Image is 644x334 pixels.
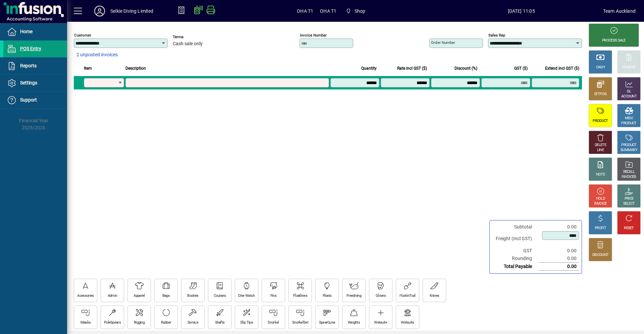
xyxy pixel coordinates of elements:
[133,293,145,298] div: Apparel
[89,5,110,17] button: Profile
[592,253,608,258] div: DISCOUNT
[20,97,37,103] span: Support
[20,63,37,68] span: Reports
[361,65,377,72] span: Quantity
[595,143,606,148] div: DELETE
[187,320,198,325] div: Service
[270,293,276,298] div: Fins
[374,320,387,325] div: Wetsuit+
[3,58,67,74] a: Reports
[348,320,360,325] div: Weights
[300,33,327,38] mat-label: Invoice number
[621,148,637,153] div: SUMMARY
[323,293,332,298] div: Floats
[397,65,427,72] span: Rate incl GST ($)
[596,196,605,201] div: HOLD
[621,94,637,99] div: ACCOUNT
[162,293,170,298] div: Bags
[3,23,67,40] a: Home
[173,35,213,39] span: Terms
[595,226,606,231] div: PROFIT
[430,293,439,298] div: Knives
[319,320,335,325] div: SpearGuns
[173,41,203,47] span: Cash sale only
[596,65,605,70] div: CASH
[110,6,154,16] div: Selkie Diving Limited
[602,38,626,43] div: PROCESS SALE
[343,5,368,17] span: Shop
[593,119,608,124] div: PRODUCT
[597,148,604,153] div: LINE
[624,226,634,231] div: RESET
[539,223,579,231] td: 0.00
[625,116,633,121] div: MISC
[292,320,308,325] div: SnorkelSet
[603,6,636,16] div: Team Auckland
[320,6,336,16] span: OHA T1
[621,143,636,148] div: PRODUCT
[77,293,94,298] div: Acessories
[346,293,361,298] div: Freediving
[74,33,91,38] mat-label: Customer
[376,293,386,298] div: Gloves
[80,320,91,325] div: Masks
[3,75,67,91] a: Settings
[545,65,579,72] span: Extend incl GST ($)
[623,65,636,70] div: CHARGE
[214,293,226,298] div: Courses
[355,6,366,16] span: Shop
[20,29,33,34] span: Home
[622,175,636,180] div: INVOICES
[625,196,634,201] div: PRICE
[399,293,415,298] div: HuntinTool
[20,46,41,51] span: POS Entry
[104,320,121,325] div: PoleSpears
[454,65,477,72] span: Discount (%)
[621,121,636,126] div: PRODUCT
[20,80,37,85] span: Settings
[134,320,145,325] div: Rigging
[238,293,255,298] div: Dive Watch
[3,92,67,109] a: Support
[268,320,279,325] div: Snorkel
[76,51,118,58] span: 2 unposted invoices
[240,320,253,325] div: Slip Tips
[293,293,307,298] div: Floatlines
[514,65,528,72] span: GST ($)
[440,6,603,16] span: [DATE] 11:05
[74,49,120,61] button: 2 unposted invoices
[215,320,225,325] div: Shafts
[596,172,605,177] div: NOTE
[161,320,171,325] div: Rubber
[125,65,146,72] span: Description
[539,263,579,271] td: 0.00
[539,247,579,255] td: 0.00
[187,293,198,298] div: Booties
[401,320,414,325] div: Wetsuits
[431,40,455,45] mat-label: Order number
[594,201,606,206] div: INVOICE
[627,89,631,94] div: GL
[623,170,635,175] div: RECALL
[297,6,313,16] span: OHA T1
[492,231,539,247] td: Freight (Incl GST)
[594,92,607,97] div: EFTPOS
[492,255,539,263] td: Rounding
[492,263,539,271] td: Total Payable
[492,223,539,231] td: Subtotal
[623,201,635,206] div: SELECT
[108,293,117,298] div: Admin
[492,247,539,255] td: GST
[84,65,92,72] span: Item
[488,33,505,38] mat-label: Sales rep
[539,255,579,263] td: 0.00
